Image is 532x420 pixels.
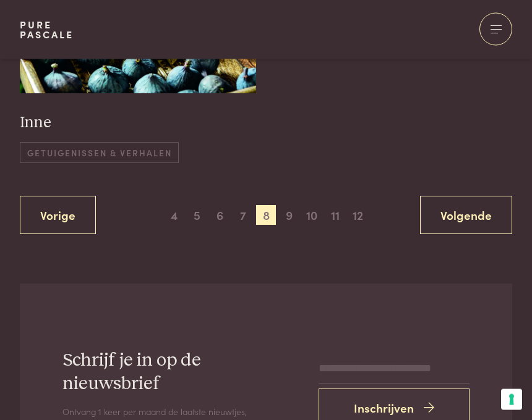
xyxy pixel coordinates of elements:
span: 4 [164,206,184,225]
span: 10 [302,206,322,225]
h2: Schrijf je in op de nieuwsbrief [62,350,299,395]
a: Volgende [420,196,512,235]
span: 6 [210,206,230,225]
span: Getuigenissen & Verhalen [20,143,179,163]
span: 7 [233,206,253,225]
span: 8 [256,206,276,225]
h3: Inne [20,114,256,133]
span: 5 [187,206,207,225]
span: 9 [279,206,299,225]
button: Uw voorkeuren voor toestemming voor trackingtechnologieën [501,389,522,410]
span: 12 [348,206,368,225]
a: PurePascale [20,20,74,40]
a: Vorige [20,196,96,235]
span: 11 [325,206,345,225]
